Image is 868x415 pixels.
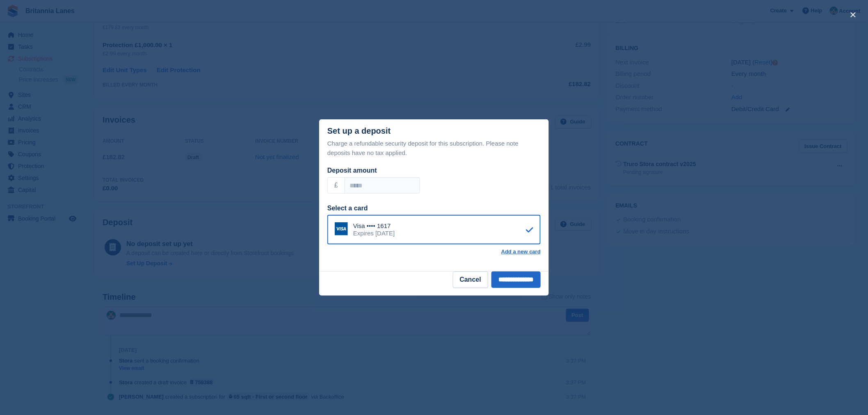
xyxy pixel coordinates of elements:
[327,203,541,213] div: Select a card
[327,167,377,174] label: Deposit amount
[335,222,348,235] img: Visa Logo
[327,126,391,136] div: Set up a deposit
[847,8,860,21] button: close
[501,249,541,255] a: Add a new card
[453,271,488,288] button: Cancel
[353,222,395,230] div: Visa •••• 1617
[327,139,541,157] p: Charge a refundable security deposit for this subscription. Please note deposits have no tax appl...
[353,230,395,237] div: Expires [DATE]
